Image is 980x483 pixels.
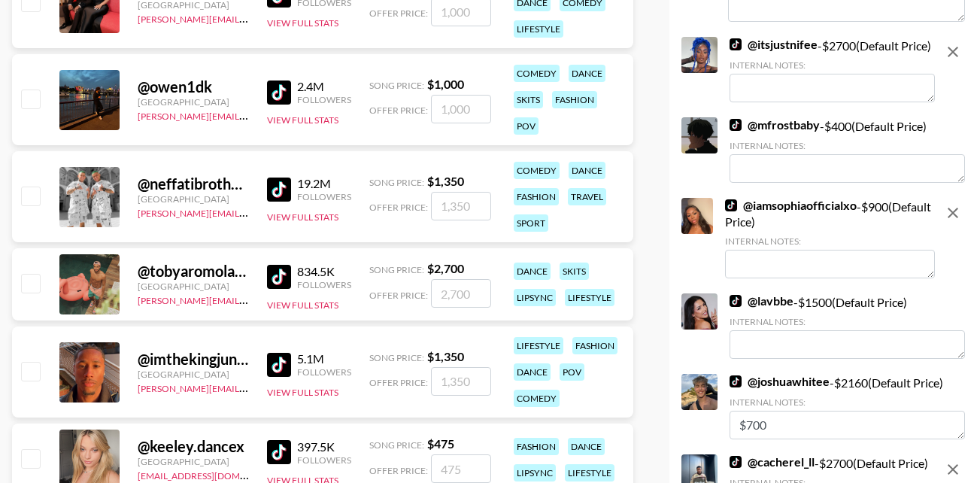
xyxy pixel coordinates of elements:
[730,411,965,439] textarea: $700
[369,352,424,363] span: Song Price:
[267,440,291,464] img: TikTok
[514,91,543,108] div: skits
[369,202,428,213] span: Offer Price:
[297,351,351,366] div: 5.1M
[572,337,617,354] div: fashion
[267,80,291,105] img: TikTok
[730,117,820,132] a: @mfrostbaby
[267,353,291,377] img: TikTok
[730,396,965,408] div: Internal Notes:
[297,79,351,94] div: 2.4M
[297,454,351,466] div: Followers
[730,374,830,389] a: @joshuawhitee
[431,367,491,396] input: 1,350
[730,119,742,131] img: TikTok
[730,37,935,102] div: - $ 2700 (Default Price)
[138,108,360,122] a: [PERSON_NAME][EMAIL_ADDRESS][DOMAIN_NAME]
[514,65,560,82] div: comedy
[514,214,548,232] div: sport
[568,438,605,455] div: dance
[138,11,360,25] a: [PERSON_NAME][EMAIL_ADDRESS][DOMAIN_NAME]
[427,261,464,275] strong: $ 2,700
[565,289,614,306] div: lifestyle
[730,37,818,52] a: @itsjustnifee
[138,380,360,394] a: [PERSON_NAME][EMAIL_ADDRESS][DOMAIN_NAME]
[431,192,491,220] input: 1,350
[427,349,464,363] strong: $ 1,350
[369,80,424,91] span: Song Price:
[297,264,351,279] div: 834.5K
[560,263,589,280] div: skits
[138,456,249,467] div: [GEOGRAPHIC_DATA]
[267,299,338,311] button: View Full Stats
[297,94,351,105] div: Followers
[138,350,249,369] div: @ imthekingjunior
[514,464,556,481] div: lipsync
[431,95,491,123] input: 1,000
[297,439,351,454] div: 397.5K
[730,293,965,359] div: - $ 1500 (Default Price)
[297,176,351,191] div: 19.2M
[267,114,338,126] button: View Full Stats
[369,8,428,19] span: Offer Price:
[569,162,605,179] div: dance
[730,38,742,50] img: TikTok
[725,199,737,211] img: TikTok
[560,363,584,381] div: pov
[138,437,249,456] div: @ keeley.dancex
[514,438,559,455] div: fashion
[514,20,563,38] div: lifestyle
[725,198,935,278] div: - $ 900 (Default Price)
[138,262,249,281] div: @ tobyaromolaran
[297,366,351,378] div: Followers
[369,465,428,476] span: Offer Price:
[725,235,935,247] div: Internal Notes:
[514,289,556,306] div: lipsync
[297,279,351,290] div: Followers
[369,290,428,301] span: Offer Price:
[730,59,935,71] div: Internal Notes:
[730,456,742,468] img: TikTok
[514,363,551,381] div: dance
[568,188,606,205] div: travel
[267,178,291,202] img: TikTok
[514,117,539,135] div: pov
[369,177,424,188] span: Song Price:
[514,390,560,407] div: comedy
[730,316,965,327] div: Internal Notes:
[267,265,291,289] img: TikTok
[138,96,249,108] div: [GEOGRAPHIC_DATA]
[431,454,491,483] input: 475
[138,77,249,96] div: @ owen1dk
[514,162,560,179] div: comedy
[725,198,857,213] a: @iamsophiaofficialxo
[138,281,249,292] div: [GEOGRAPHIC_DATA]
[369,439,424,451] span: Song Price:
[552,91,597,108] div: fashion
[730,374,965,439] div: - $ 2160 (Default Price)
[569,65,605,82] div: dance
[297,191,351,202] div: Followers
[427,77,464,91] strong: $ 1,000
[730,117,965,183] div: - $ 400 (Default Price)
[427,174,464,188] strong: $ 1,350
[730,293,793,308] a: @lavbbe
[267,387,338,398] button: View Full Stats
[138,193,249,205] div: [GEOGRAPHIC_DATA]
[730,140,965,151] div: Internal Notes:
[138,467,289,481] a: [EMAIL_ADDRESS][DOMAIN_NAME]
[138,205,360,219] a: [PERSON_NAME][EMAIL_ADDRESS][DOMAIN_NAME]
[427,436,454,451] strong: $ 475
[138,292,360,306] a: [PERSON_NAME][EMAIL_ADDRESS][DOMAIN_NAME]
[730,295,742,307] img: TikTok
[938,198,968,228] button: remove
[514,263,551,280] div: dance
[938,37,968,67] button: remove
[565,464,614,481] div: lifestyle
[730,375,742,387] img: TikTok
[369,105,428,116] span: Offer Price:
[138,369,249,380] div: [GEOGRAPHIC_DATA]
[514,337,563,354] div: lifestyle
[369,264,424,275] span: Song Price:
[138,175,249,193] div: @ neffatibrothers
